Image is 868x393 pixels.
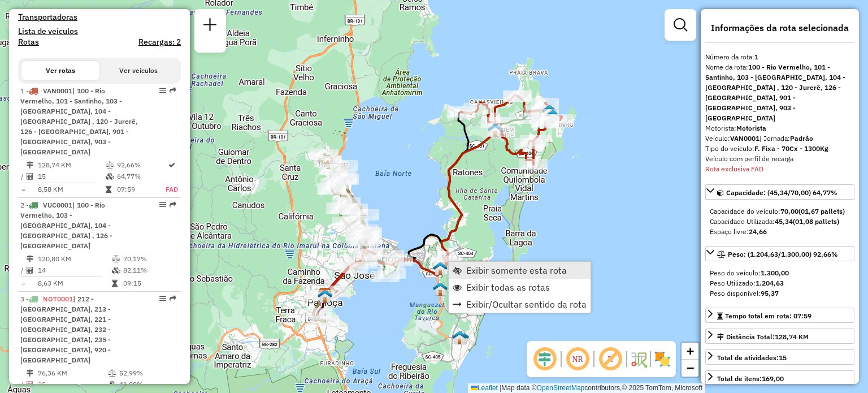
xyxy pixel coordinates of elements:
td: 25 [37,379,107,390]
div: Total de itens: [717,374,784,384]
a: Total de atividades:15 [705,349,854,365]
span: Exibir/Ocultar sentido da rota [466,300,587,309]
div: Espaço livre: [710,227,850,237]
li: Exibir/Ocultar sentido da rota [449,296,591,313]
a: OpenStreetMap [537,384,585,392]
td: 8,58 KM [37,184,105,195]
i: Distância Total [27,256,33,262]
span: 1 - [20,87,138,156]
div: Peso Utilizado: [710,278,850,288]
img: Exibir/Ocultar setores [653,350,671,368]
strong: 100 - Rio Vermelho, 101 - Santinho, 103 - [GEOGRAPHIC_DATA], 104 - [GEOGRAPHIC_DATA] , 120 - Jure... [705,63,845,122]
strong: (01,08 pallets) [793,217,839,226]
i: Tempo total em rota [106,186,111,193]
td: 15 [37,171,105,182]
div: Rota exclusiva FAD [705,164,854,174]
i: Total de Atividades [27,267,33,274]
span: | 100 - Rio Vermelho, 101 - Santinho, 103 - [GEOGRAPHIC_DATA], 104 - [GEOGRAPHIC_DATA] , 120 - Ju... [20,87,138,156]
strong: 95,37 [761,289,779,297]
strong: 24,66 [749,227,767,236]
td: 64,77% [116,171,165,182]
span: Capacidade: (45,34/70,00) 64,77% [726,188,837,197]
span: − [687,361,694,375]
strong: Motorista [736,124,766,132]
i: Total de Atividades [27,173,33,180]
div: Capacidade do veículo: [710,206,850,217]
strong: F. Fixa - 70Cx - 1300Kg [754,144,828,153]
div: Veículo com perfil de recarga [705,154,854,164]
i: Distância Total [27,370,33,377]
a: Exibir filtros [669,14,692,36]
strong: Padrão [790,134,813,142]
div: Peso: (1.204,63/1.300,00) 92,66% [705,264,854,303]
div: Capacidade Utilizada: [710,217,850,227]
td: 92,66% [116,159,165,171]
img: 2311 - Warecloud Vargem do Bom Jesus [545,109,560,124]
span: Tempo total em rota: 07:59 [725,312,811,320]
li: Exibir todas as rotas [449,279,591,296]
em: Rota exportada [170,87,176,94]
td: / [20,265,26,276]
span: | 100 - Rio Vermelho, 103 - [GEOGRAPHIC_DATA], 104 - [GEOGRAPHIC_DATA] , 126 - [GEOGRAPHIC_DATA] [20,201,112,250]
div: Nome da rota: [705,62,854,123]
button: Ver veículos [99,61,177,80]
a: Peso: (1.204,63/1.300,00) 92,66% [705,246,854,261]
button: Ver rotas [21,61,99,80]
span: Peso: (1.204,63/1.300,00) 92,66% [728,250,838,258]
td: 82,11% [123,265,176,276]
div: Peso disponível: [710,288,850,299]
span: | [500,384,501,392]
td: 09:15 [123,278,176,289]
a: Rotas [18,37,39,47]
h4: Recargas: 2 [138,37,181,47]
span: Total de atividades: [717,353,787,362]
i: Total de Atividades [27,381,33,388]
strong: 15 [779,353,787,362]
strong: 1.204,63 [756,279,784,287]
td: 70,17% [123,253,176,265]
strong: VAN0001 [730,134,759,142]
strong: (01,67 pallets) [798,207,845,215]
span: 128,74 KM [775,332,809,341]
img: FAD - Vargem Grande [488,123,502,137]
div: Map data © contributors,© 2025 TomTom, Microsoft [468,383,705,393]
div: Capacidade: (45,34/70,00) 64,77% [705,202,854,241]
span: | Jornada: [759,134,813,142]
img: Fluxo de ruas [630,350,648,368]
img: CDD Florianópolis [318,288,332,303]
em: Rota exportada [170,295,176,302]
span: VUC0001 [43,201,72,209]
a: Capacidade: (45,34/70,00) 64,77% [705,184,854,200]
td: 8,63 KM [37,278,111,289]
strong: 169,00 [762,374,784,383]
td: = [20,278,26,289]
i: % de utilização da cubagem [108,381,116,388]
i: Tempo total em rota [112,280,118,287]
span: Ocultar NR [564,346,591,373]
td: 128,74 KM [37,159,105,171]
div: Motorista: [705,123,854,133]
td: 07:59 [116,184,165,195]
td: 76,36 KM [37,368,107,379]
span: Exibir todas as rotas [466,283,550,292]
span: VAN0001 [43,87,72,95]
span: 2 - [20,201,112,250]
li: Exibir somente esta rota [449,262,591,279]
i: % de utilização do peso [108,370,116,377]
td: = [20,184,26,195]
a: Distância Total:128,74 KM [705,329,854,344]
div: Distância Total: [717,332,809,342]
strong: 45,34 [775,217,793,226]
h4: Transportadoras [18,12,181,22]
span: | 212 - [GEOGRAPHIC_DATA], 213 - [GEOGRAPHIC_DATA], 221 - [GEOGRAPHIC_DATA], 232 - [GEOGRAPHIC_DA... [20,295,111,364]
span: Ocultar deslocamento [531,346,558,373]
img: WCL - Campeche [452,330,467,345]
i: % de utilização da cubagem [112,267,120,274]
a: Zoom in [682,343,698,360]
h4: Lista de veículos [18,27,181,36]
h4: Informações da rota selecionada [705,23,854,33]
td: / [20,379,26,390]
a: Tempo total em rota: 07:59 [705,308,854,323]
td: 120,80 KM [37,253,111,265]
